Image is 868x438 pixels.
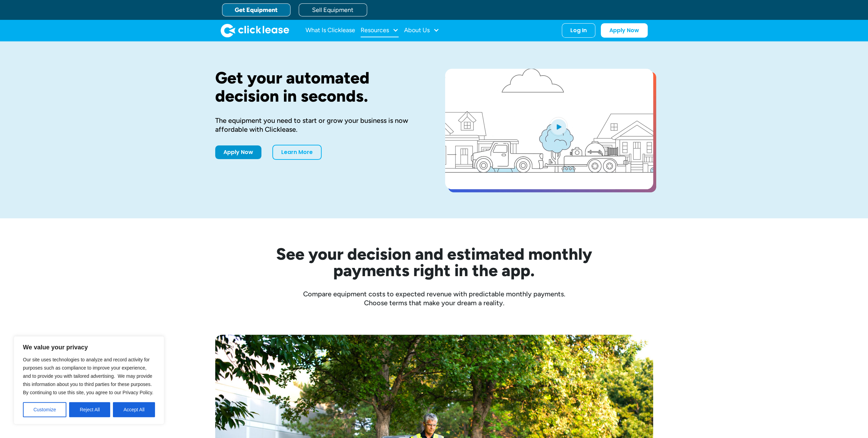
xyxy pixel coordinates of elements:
[361,24,399,37] div: Resources
[404,24,439,37] div: About Us
[23,343,155,351] p: We value your privacy
[23,402,66,417] button: Customize
[215,289,653,307] div: Compare equipment costs to expected revenue with predictable monthly payments. Choose terms that ...
[215,145,261,159] a: Apply Now
[243,246,626,279] h2: See your decision and estimated monthly payments right in the app.
[23,357,153,395] span: Our site uses technologies to analyze and record activity for purposes such as compliance to impr...
[601,23,648,38] a: Apply Now
[113,402,155,417] button: Accept All
[299,3,367,16] a: Sell Equipment
[549,117,568,136] img: Blue play button logo on a light blue circular background
[215,69,423,105] h1: Get your automated decision in seconds.
[306,24,355,37] a: What Is Clicklease
[221,24,289,37] img: Clicklease logo
[222,3,290,16] a: Get Equipment
[570,27,587,34] div: Log In
[221,24,289,37] a: home
[215,116,423,134] div: The equipment you need to start or grow your business is now affordable with Clicklease.
[14,336,164,424] div: We value your privacy
[69,402,110,417] button: Reject All
[445,69,653,189] a: open lightbox
[272,145,322,160] a: Learn More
